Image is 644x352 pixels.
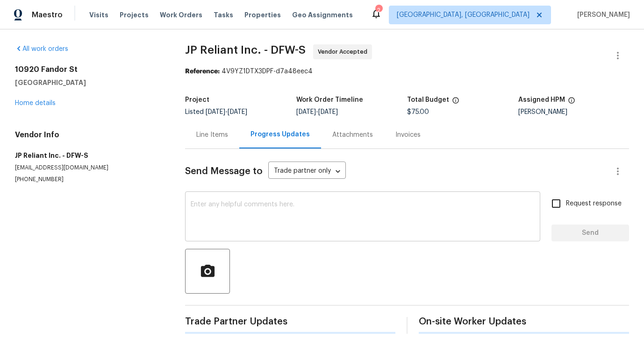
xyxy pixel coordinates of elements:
[452,97,459,109] span: The total cost of line items that have been proposed by Opendoor. This sum includes line items th...
[15,65,163,74] h2: 10920 Fandor St
[296,109,338,115] span: -
[15,100,56,106] a: Home details
[185,167,263,176] span: Send Message to
[185,97,209,103] h5: Project
[296,97,363,103] h5: Work Order Timeline
[573,10,630,20] span: [PERSON_NAME]
[268,164,346,179] div: Trade partner only
[518,109,630,115] div: [PERSON_NAME]
[206,109,247,115] span: -
[244,10,281,20] span: Properties
[250,130,310,139] div: Progress Updates
[185,67,629,76] div: 4V9YZ1DTX3DPF-d7a48eec4
[185,109,247,115] span: Listed
[185,68,220,75] b: Reference:
[419,317,629,326] span: On-site Worker Updates
[214,12,233,18] span: Tasks
[15,78,163,87] h5: [GEOGRAPHIC_DATA]
[318,109,338,115] span: [DATE]
[15,130,163,140] h4: Vendor Info
[518,97,565,103] h5: Assigned HPM
[15,151,163,160] h5: JP Reliant Inc. - DFW-S
[120,10,149,20] span: Projects
[566,199,622,209] span: Request response
[206,109,225,115] span: [DATE]
[32,10,63,20] span: Maestro
[318,47,371,56] span: Vendor Accepted
[15,164,163,172] p: [EMAIL_ADDRESS][DOMAIN_NAME]
[407,109,429,115] span: $75.00
[296,109,316,115] span: [DATE]
[407,97,449,103] h5: Total Budget
[395,130,421,140] div: Invoices
[160,10,202,20] span: Work Orders
[292,10,353,20] span: Geo Assignments
[185,44,306,56] span: JP Reliant Inc. - DFW-S
[196,130,228,140] div: Line Items
[568,97,575,109] span: The hpm assigned to this work order.
[332,130,373,140] div: Attachments
[89,10,108,20] span: Visits
[185,317,395,326] span: Trade Partner Updates
[397,10,530,20] span: [GEOGRAPHIC_DATA], [GEOGRAPHIC_DATA]
[15,176,163,183] p: [PHONE_NUMBER]
[228,109,247,115] span: [DATE]
[375,6,382,15] div: 2
[15,46,68,52] a: All work orders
